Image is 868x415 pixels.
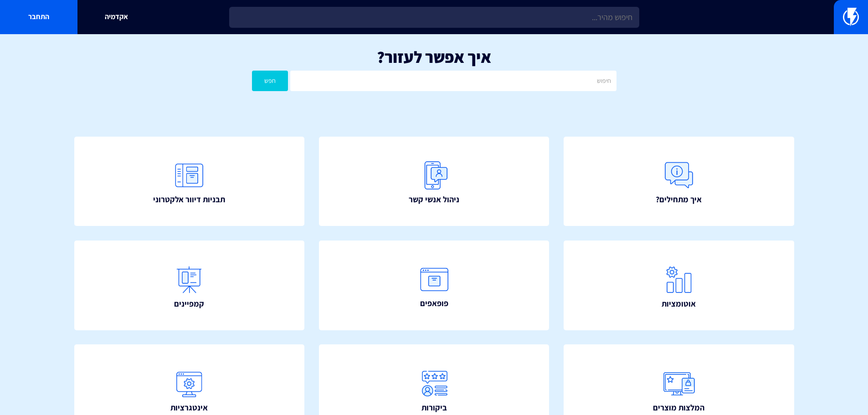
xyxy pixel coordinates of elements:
span: איך מתחילים? [656,194,702,205]
button: חפש [252,71,288,91]
span: המלצות מוצרים [653,402,704,414]
a: ניהול אנשי קשר [319,137,550,226]
span: ניהול אנשי קשר [409,194,459,205]
a: קמפיינים [74,241,305,330]
span: אוטומציות [662,298,696,310]
span: קמפיינים [174,298,204,310]
input: חיפוש מהיר... [229,7,639,28]
span: ביקורות [421,402,447,414]
a: אוטומציות [564,241,794,330]
a: תבניות דיוור אלקטרוני [74,137,305,226]
span: תבניות דיוור אלקטרוני [153,194,225,205]
span: אינטגרציות [170,402,208,414]
span: פופאפים [420,297,448,309]
input: חיפוש [290,71,616,91]
a: פופאפים [319,241,550,330]
h1: איך אפשר לעזור? [14,48,854,66]
a: איך מתחילים? [564,137,794,226]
